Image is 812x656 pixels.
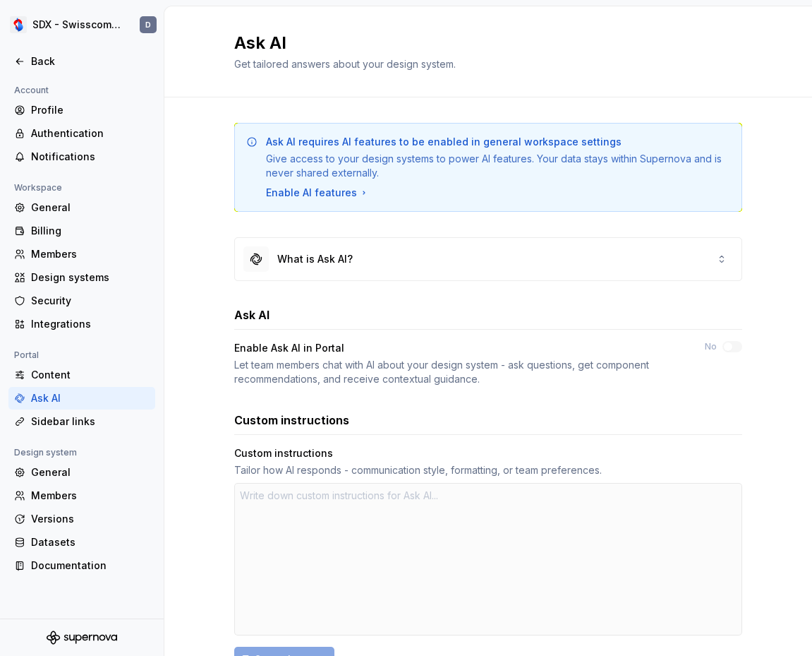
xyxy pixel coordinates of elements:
a: Content [8,364,155,386]
a: General [8,196,155,219]
div: SDX - Swisscom Digital Experience [32,18,123,32]
div: Documentation [31,559,150,573]
label: No [705,341,717,352]
a: Sidebar links [8,410,155,433]
div: Back [31,54,150,68]
div: Design system [8,444,83,461]
div: Notifications [31,150,150,164]
div: General [31,465,150,479]
a: General [8,461,155,484]
div: Portal [8,347,44,364]
div: Billing [31,224,150,238]
h3: Custom instructions [234,412,349,429]
svg: Supernova Logo [47,631,117,645]
div: Account [8,82,54,99]
div: Workspace [8,179,68,196]
a: Documentation [8,554,155,577]
button: SDX - Swisscom Digital ExperienceD [3,9,161,40]
a: Members [8,243,155,266]
h2: Ask AI [234,32,456,54]
div: Security [31,294,150,308]
a: Integrations [8,313,155,335]
div: General [31,201,150,215]
a: Versions [8,508,155,530]
a: Billing [8,220,155,242]
a: Security [8,290,155,312]
a: Notifications [8,145,155,168]
span: Get tailored answers about your design system. [234,58,456,70]
h3: Ask AI [234,306,269,323]
a: Profile [8,99,155,121]
div: Authentication [31,126,150,141]
a: Ask AI [8,387,155,410]
div: Integrations [31,317,150,331]
div: What is Ask AI? [277,252,353,266]
a: Design systems [8,266,155,289]
div: Custom instructions [234,446,333,460]
div: Enable Ask AI in Portal [234,341,344,355]
div: Design systems [31,270,150,285]
div: Profile [31,103,150,117]
div: Datasets [31,535,150,549]
div: Sidebar links [31,415,150,429]
div: D [145,19,151,30]
div: Content [31,368,150,382]
button: Enable AI features [266,186,370,200]
a: Authentication [8,122,155,145]
div: Members [31,489,150,503]
div: Versions [31,512,150,526]
div: Ask AI requires AI features to be enabled in general workspace settings [266,135,622,149]
div: Ask AI [31,391,150,405]
a: Datasets [8,531,155,554]
a: Members [8,484,155,507]
div: Members [31,247,150,261]
img: fc0ed557-73b3-4f8f-bd58-0c7fdd7a87c5.png [10,16,27,33]
div: Let team members chat with AI about your design system - ask questions, get component recommendat... [234,358,679,386]
div: Give access to your design systems to power AI features. Your data stays within Supernova and is ... [266,152,730,180]
div: Tailor how AI responds - communication style, formatting, or team preferences. [234,463,742,477]
a: Back [8,50,155,73]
